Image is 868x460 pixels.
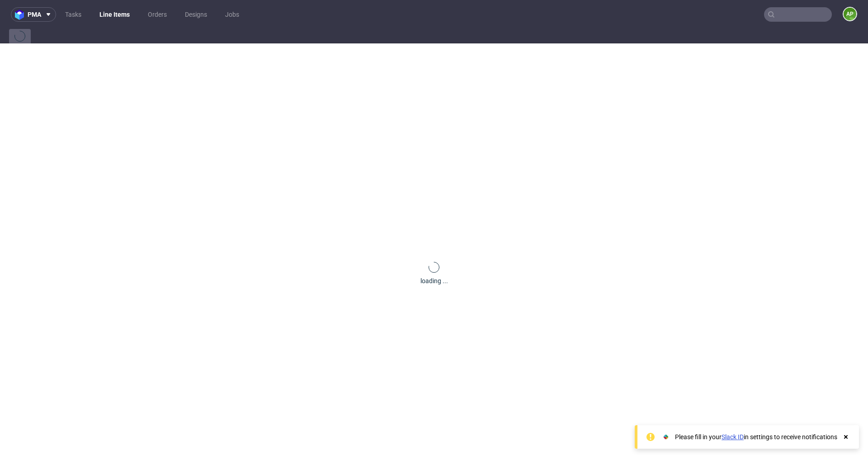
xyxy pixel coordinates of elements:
a: Designs [179,7,212,22]
a: Orders [142,7,172,22]
button: pma [11,7,56,22]
div: loading ... [420,276,448,285]
a: Line Items [94,7,135,22]
div: Please fill in your in settings to receive notifications [675,432,837,441]
img: logo [15,9,28,20]
img: Slack [661,432,670,441]
a: Slack ID [722,433,744,441]
span: pma [28,11,41,18]
figcaption: AP [844,8,856,20]
a: Jobs [220,7,245,22]
a: Tasks [60,7,87,22]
